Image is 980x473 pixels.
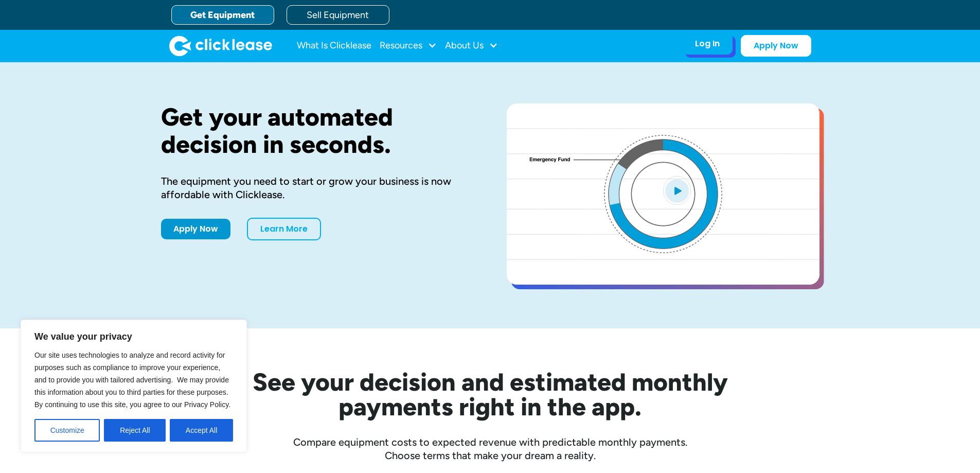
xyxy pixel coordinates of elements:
[104,419,166,442] button: Reject All
[202,370,778,419] h2: See your decision and estimated monthly payments right in the app.
[161,219,230,239] a: Apply Now
[507,103,819,285] a: open lightbox
[287,5,389,25] a: Sell Equipment
[380,36,437,56] div: Resources
[34,419,100,442] button: Customize
[247,218,321,240] a: Learn More
[170,419,233,442] button: Accept All
[741,35,811,57] a: Apply Now
[161,435,819,462] div: Compare equipment costs to expected revenue with predictable monthly payments. Choose terms that ...
[34,330,233,343] p: We value your privacy
[695,39,720,49] div: Log In
[34,351,230,409] span: Our site uses technologies to analyze and record activity for purposes such as compliance to impr...
[297,36,371,56] a: What Is Clicklease
[161,103,474,158] h1: Get your automated decision in seconds.
[171,5,274,25] a: Get Equipment
[663,176,691,205] img: Blue play button logo on a light blue circular background
[169,36,272,56] a: home
[21,320,247,452] div: We value your privacy
[169,36,272,56] img: Clicklease logo
[161,174,474,201] div: The equipment you need to start or grow your business is now affordable with Clicklease.
[445,36,498,56] div: About Us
